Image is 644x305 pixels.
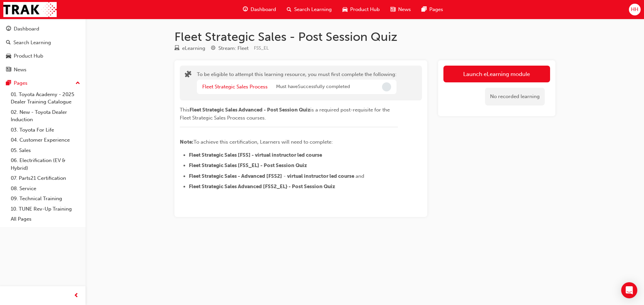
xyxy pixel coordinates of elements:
[13,39,51,47] div: Search Learning
[443,66,550,82] button: Launch eLearning module
[189,183,335,189] span: Fleet Strategic Sales Advanced [FSS2_EL} - Post Session Quiz
[422,5,427,14] span: pages-icon
[337,3,385,16] a: car-iconProduct Hub
[211,46,216,52] span: target-icon
[629,4,641,15] button: HH
[180,139,194,145] span: Note:
[3,77,83,89] button: Pages
[254,45,269,51] span: Learning resource code
[276,83,350,91] span: Must have Successfully completed
[3,23,83,35] a: Dashboard
[631,6,638,13] span: HH
[8,194,83,204] a: 09. Technical Training
[189,173,282,179] span: Fleet Strategic Sales - Advanced [FSS2]
[8,125,83,135] a: 03. Toyota For Life
[14,52,43,60] div: Product Hub
[185,71,192,79] span: puzzle-icon
[6,53,11,59] span: car-icon
[6,40,11,46] span: search-icon
[281,3,337,16] a: search-iconSearch Learning
[194,139,333,145] span: To achieve this certification, Learners will need to complete:
[356,173,364,179] span: and
[74,292,79,300] span: prev-icon
[283,173,286,179] span: -
[416,3,448,16] a: pages-iconPages
[174,29,555,44] h1: Fleet Strategic Sales - Post Session Quiz
[8,107,83,125] a: 02. New - Toyota Dealer Induction
[3,2,57,17] img: Trak
[385,3,416,16] a: news-iconNews
[14,66,26,74] div: News
[3,36,83,49] a: Search Learning
[8,183,83,194] a: 08. Service
[6,67,11,73] span: news-icon
[14,25,39,33] div: Dashboard
[75,79,80,88] span: up-icon
[243,5,248,14] span: guage-icon
[251,6,276,13] span: Dashboard
[174,46,179,52] span: learningResourceType_ELEARNING-icon
[8,135,83,145] a: 04. Customer Experience
[189,152,322,158] span: Fleet Strategic Sales [FSS] - virtual instructor led course
[14,79,28,87] div: Pages
[390,5,395,14] span: news-icon
[294,6,332,13] span: Search Learning
[8,155,83,173] a: 06. Electrification (EV & Hybrid)
[237,3,281,16] a: guage-iconDashboard
[3,50,83,62] a: Product Hub
[287,5,291,14] span: search-icon
[350,6,380,13] span: Product Hub
[180,107,190,113] span: This
[621,282,637,298] div: Open Intercom Messenger
[197,71,396,95] div: To be eligible to attempt this learning resource, you must first complete the following:
[182,45,205,52] div: eLearning
[8,89,83,107] a: 01. Toyota Academy - 2025 Dealer Training Catalogue
[8,173,83,183] a: 07. Parts21 Certification
[202,84,268,90] a: Fleet Strategic Sales Process
[382,82,391,91] span: Incomplete
[485,88,545,105] div: No recorded learning
[190,107,310,113] span: Fleet Strategic Sales Advanced - Post Session Quiz
[8,204,83,214] a: 10. TUNE Rev-Up Training
[6,26,11,32] span: guage-icon
[174,44,205,53] div: Type
[342,5,347,14] span: car-icon
[287,173,354,179] span: virtual instructor led course
[429,6,443,13] span: Pages
[211,44,249,53] div: Stream
[3,21,83,77] button: DashboardSearch LearningProduct HubNews
[189,162,307,168] span: Fleet Strategic Sales [FSS_EL] - Post Session Quiz
[8,145,83,156] a: 05. Sales
[6,80,11,86] span: pages-icon
[398,6,411,13] span: News
[3,64,83,76] a: News
[180,107,391,121] span: is a required post-requisite for the Fleet Strategic Sales Process courses.
[8,214,83,224] a: All Pages
[218,45,249,52] div: Stream: Fleet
